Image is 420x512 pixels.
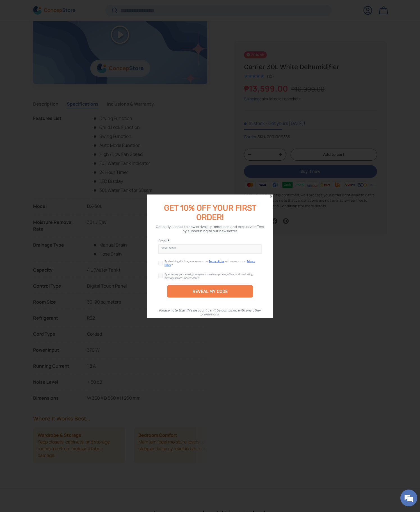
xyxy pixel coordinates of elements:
div: Leave a message [29,31,94,39]
a: Privacy Policy [165,259,255,267]
div: Please note that this discount can’t be combined with any other promotions. [153,308,268,316]
a: Terms of Use [209,259,224,263]
span: GET 10% OFF YOUR FIRST ORDER! [164,203,256,222]
em: Submit [82,173,102,181]
textarea: Type your message and click 'Submit' [3,153,107,173]
div: Close [269,194,273,198]
span: By checking this box, you agree to our [165,259,209,263]
span: and consent to our [225,259,247,263]
span: We are offline. Please leave us a message. [12,71,98,128]
div: Get early access to new arrivals, promotions and exclusive offers by subscribing to our newsletter. [154,224,266,233]
div: REVEAL MY CODE [167,285,253,297]
div: Minimize live chat window [92,3,106,16]
div: REVEAL MY CODE [193,289,228,294]
label: Email [158,238,262,243]
div: By entering your email, you agree to receive updates, offers, and marketing messages from ConcepS... [165,272,253,279]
